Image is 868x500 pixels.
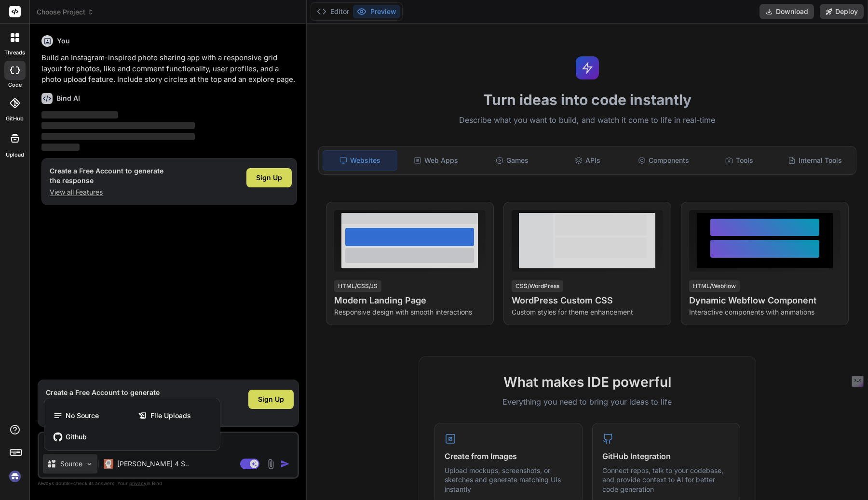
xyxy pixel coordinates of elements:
[66,432,87,442] span: Github
[6,151,24,159] label: Upload
[150,411,191,421] span: File Uploads
[66,411,99,421] span: No Source
[8,81,22,89] label: code
[6,115,24,123] label: GitHub
[4,49,25,57] label: threads
[7,468,23,485] img: signin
